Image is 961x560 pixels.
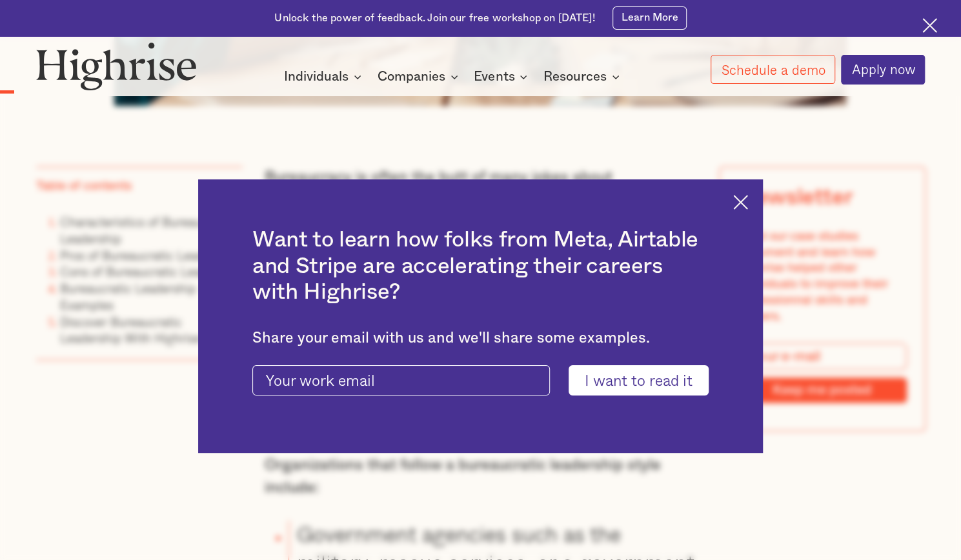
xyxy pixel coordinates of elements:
div: Companies [378,69,445,85]
div: Individuals [284,69,349,85]
div: Individuals [284,69,365,85]
a: Schedule a demo [711,55,835,84]
h2: Want to learn how folks from Meta, Airtable and Stripe are accelerating their careers with Highrise? [252,227,709,305]
img: Cross icon [922,18,937,33]
input: Your work email [252,365,550,395]
input: I want to read it [569,365,709,395]
a: Apply now [841,55,925,85]
img: Cross icon [733,195,748,210]
div: Unlock the power of feedback. Join our free workshop on [DATE]! [274,11,594,25]
div: Companies [378,69,462,85]
a: Learn More [612,6,686,30]
form: current-ascender-blog-article-modal-form [252,365,709,395]
div: Resources [543,69,623,85]
div: Events [474,69,531,85]
div: Resources [543,69,607,85]
img: Highrise logo [36,42,197,90]
div: Share your email with us and we'll share some examples. [252,330,709,347]
div: Events [474,69,514,85]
